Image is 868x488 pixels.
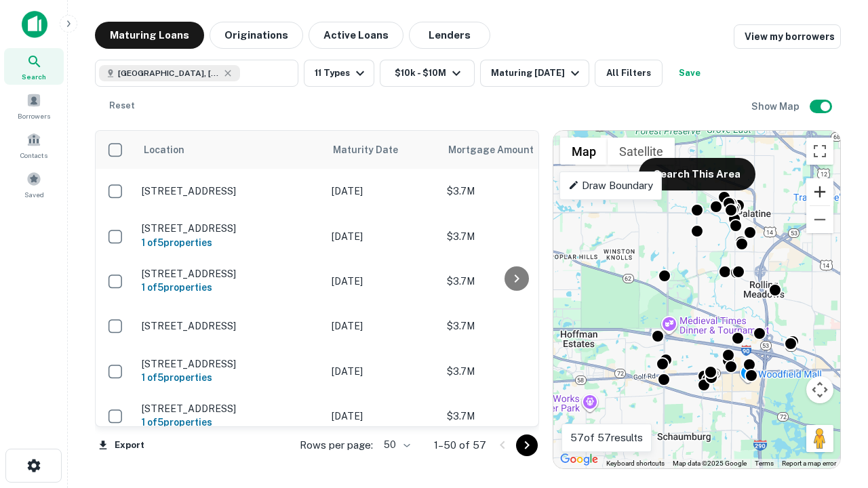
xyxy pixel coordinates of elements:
[142,268,318,280] p: [STREET_ADDRESS]
[332,229,433,244] p: [DATE]
[142,222,318,235] p: [STREET_ADDRESS]
[4,87,64,124] a: Borrowers
[639,158,755,190] button: Search This Area
[608,138,675,165] button: Show satellite imagery
[806,376,833,403] button: Map camera controls
[673,460,747,467] span: Map data ©2025 Google
[606,459,665,468] button: Keyboard shortcuts
[18,110,50,121] span: Borrowers
[751,99,802,114] h6: Show Map
[142,185,318,197] p: [STREET_ADDRESS]
[24,189,44,200] span: Saved
[22,71,46,82] span: Search
[210,22,303,49] button: Originations
[332,274,433,289] p: [DATE]
[595,60,663,87] button: All Filters
[142,358,318,370] p: [STREET_ADDRESS]
[332,364,433,379] p: [DATE]
[782,460,836,467] a: Report a map error
[447,364,583,379] p: $3.7M
[409,22,490,49] button: Lenders
[668,60,711,87] button: Save your search to get updates of matches that match your search criteria.
[434,437,486,453] p: 1–50 of 57
[4,127,64,163] a: Contacts
[447,319,583,333] p: $3.7M
[143,142,184,158] span: Location
[95,435,148,455] button: Export
[806,206,833,233] button: Zoom out
[332,409,433,424] p: [DATE]
[332,319,433,333] p: [DATE]
[557,451,601,468] img: Google
[333,142,416,158] span: Maturity Date
[447,229,583,244] p: $3.7M
[378,435,412,455] div: 50
[553,131,840,468] div: 0 0
[118,67,220,79] span: [GEOGRAPHIC_DATA], [GEOGRAPHIC_DATA]
[380,60,475,87] button: $10k - $10M
[142,235,318,250] h6: 1 of 5 properties
[806,178,833,205] button: Zoom in
[100,92,144,119] button: Reset
[557,451,601,468] a: Open this area in Google Maps (opens a new window)
[448,142,551,158] span: Mortgage Amount
[20,150,47,161] span: Contacts
[135,131,325,169] th: Location
[4,166,64,203] a: Saved
[325,131,440,169] th: Maturity Date
[142,320,318,332] p: [STREET_ADDRESS]
[142,280,318,295] h6: 1 of 5 properties
[806,138,833,165] button: Toggle fullscreen view
[491,65,583,81] div: Maturing [DATE]
[447,409,583,424] p: $3.7M
[480,60,589,87] button: Maturing [DATE]
[332,184,433,199] p: [DATE]
[570,430,643,446] p: 57 of 57 results
[800,380,868,445] iframe: Chat Widget
[142,415,318,430] h6: 1 of 5 properties
[440,131,589,169] th: Mortgage Amount
[22,11,47,38] img: capitalize-icon.png
[560,138,608,165] button: Show street map
[142,370,318,385] h6: 1 of 5 properties
[755,460,774,467] a: Terms (opens in new tab)
[4,48,64,85] a: Search
[300,437,373,453] p: Rows per page:
[516,434,538,456] button: Go to next page
[734,24,841,49] a: View my borrowers
[568,178,653,194] p: Draw Boundary
[447,274,583,289] p: $3.7M
[95,22,204,49] button: Maturing Loans
[309,22,403,49] button: Active Loans
[304,60,374,87] button: 11 Types
[447,184,583,199] p: $3.7M
[142,403,318,415] p: [STREET_ADDRESS]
